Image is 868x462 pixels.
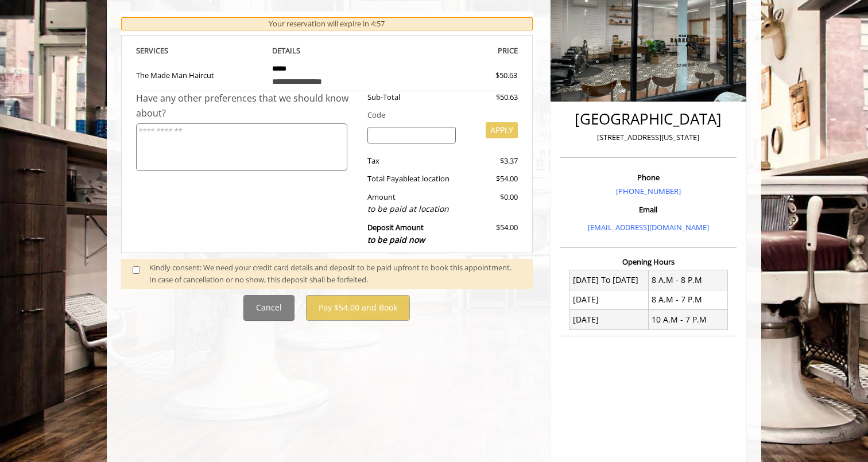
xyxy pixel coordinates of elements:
td: [DATE] [569,290,649,309]
h2: [GEOGRAPHIC_DATA] [563,111,734,127]
div: $0.00 [464,191,517,216]
div: Amount [359,191,465,216]
button: Cancel [243,295,294,321]
a: [PHONE_NUMBER] [616,186,681,196]
p: [STREET_ADDRESS][US_STATE] [563,131,734,143]
th: DETAILS [263,44,391,57]
h3: Opening Hours [560,258,737,266]
button: APPLY [486,122,518,138]
div: Sub-Total [359,91,465,103]
h3: Phone [563,173,734,181]
div: $54.00 [464,173,517,185]
div: Code [359,109,518,121]
div: Tax [359,155,465,167]
td: [DATE] [569,310,649,329]
b: Deposit Amount [367,222,425,245]
div: $54.00 [464,222,517,246]
td: The Made Man Haircut [136,57,263,91]
span: at location [413,173,449,184]
div: Kindly consent: We need your credit card details and deposit to be paid upfront to book this appo... [149,262,521,286]
span: S [164,45,168,56]
td: 8 A.M - 8 P.M [648,270,727,290]
td: 10 A.M - 7 P.M [648,310,727,329]
span: to be paid now [367,234,425,245]
a: [EMAIL_ADDRESS][DOMAIN_NAME] [588,222,709,232]
td: [DATE] To [DATE] [569,270,649,290]
div: $50.63 [454,69,517,81]
th: SERVICE [136,44,263,57]
div: Have any other preferences that we should know about? [136,91,359,121]
div: $3.37 [464,155,517,167]
div: to be paid at location [367,203,456,215]
div: Your reservation will expire in 4:57 [121,17,533,30]
div: $50.63 [464,91,517,103]
th: PRICE [390,44,518,57]
button: Pay $54.00 and Book [306,295,410,321]
div: Total Payable [359,173,465,185]
td: 8 A.M - 7 P.M [648,290,727,309]
h3: Email [563,205,734,213]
